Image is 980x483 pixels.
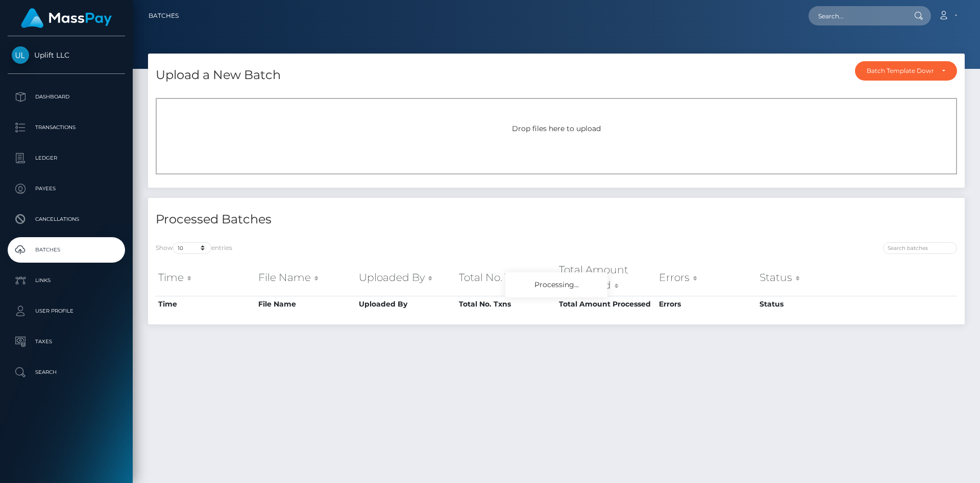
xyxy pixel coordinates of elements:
th: Total Amount Processed [556,260,656,296]
a: Cancellations [8,207,125,232]
th: Total No. Txns [456,260,556,296]
div: Batch Template Download [867,67,934,75]
p: Ledger [12,150,121,166]
a: Ledger [8,145,125,171]
th: Status [757,296,857,312]
div: Processing... [505,272,607,297]
th: Errors [656,260,756,296]
img: MassPay Logo [21,8,112,28]
th: Uploaded By [356,296,456,312]
th: Total No. Txns [456,296,556,312]
p: User Profile [12,303,121,319]
input: Search batches [883,242,957,254]
button: Batch Template Download [855,61,957,81]
p: Search [12,365,121,380]
th: File Name [256,296,356,312]
h4: Upload a New Batch [156,66,281,84]
a: Taxes [8,329,125,354]
a: Batches [8,237,125,263]
span: Drop files here to upload [512,124,601,133]
input: Search... [808,6,904,26]
a: Search [8,360,125,385]
p: Cancellations [12,212,121,227]
th: File Name [256,260,356,296]
a: Dashboard [8,84,125,110]
th: Total Amount Processed [556,296,656,312]
label: Show entries [156,242,232,254]
p: Payees [12,181,121,196]
img: Uplift LLC [12,46,29,64]
a: Transactions [8,115,125,140]
th: Uploaded By [356,260,456,296]
a: Payees [8,176,125,201]
h4: Processed Batches [156,211,549,228]
a: Batches [149,5,179,27]
p: Transactions [12,120,121,135]
th: Time [156,296,256,312]
th: Errors [656,296,756,312]
p: Dashboard [12,89,121,105]
th: Time [156,260,256,296]
a: Links [8,268,125,293]
th: Status [757,260,857,296]
select: Showentries [173,242,211,254]
p: Batches [12,242,121,258]
p: Links [12,273,121,288]
a: User Profile [8,298,125,324]
p: Taxes [12,334,121,349]
span: Uplift LLC [8,50,125,60]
